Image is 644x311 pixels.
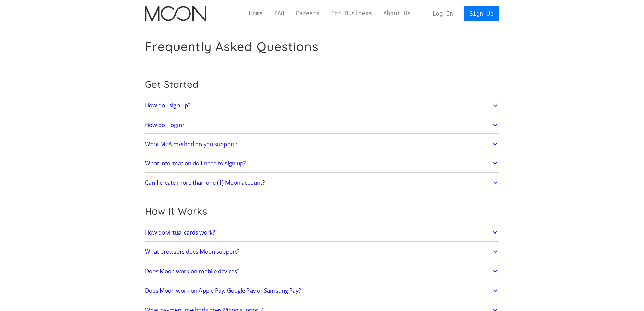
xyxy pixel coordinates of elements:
[145,245,499,259] a: What browsers does Moon support?
[145,156,499,171] a: What information do I need to sign up?
[145,229,215,236] h2: How do virtual cards work?
[145,6,206,21] img: Moon Logo
[378,9,416,18] a: About Us
[145,264,499,279] a: Does Moon work on mobile devices?
[145,205,499,217] h2: How It Works
[145,79,499,90] h2: Get Started
[145,284,499,298] a: Does Moon work on Apple Pay, Google Pay or Samsung Pay?
[145,102,190,109] h2: How do I sign up?
[145,137,499,151] a: What MFA method do you support?
[145,141,237,148] h2: What MFA method do you support?
[268,9,290,18] a: FAQ
[325,9,378,18] a: For Business
[145,98,499,113] a: How do I sign up?
[145,6,206,21] a: home
[145,179,265,186] h2: Can I create more than one (1) Moon account?
[145,287,301,294] h2: Does Moon work on Apple Pay, Google Pay or Samsung Pay?
[290,9,325,18] a: Careers
[145,268,239,275] h2: Does Moon work on mobile devices?
[145,118,499,132] a: How do I login?
[427,6,459,21] a: Log In
[145,248,239,255] h2: What browsers does Moon support?
[145,176,499,190] a: Can I create more than one (1) Moon account?
[243,9,268,18] a: Home
[145,39,319,54] h1: Frequently Asked Questions
[464,6,499,21] a: Sign Up
[145,160,246,167] h2: What information do I need to sign up?
[145,121,184,128] h2: How do I login?
[145,225,499,240] a: How do virtual cards work?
